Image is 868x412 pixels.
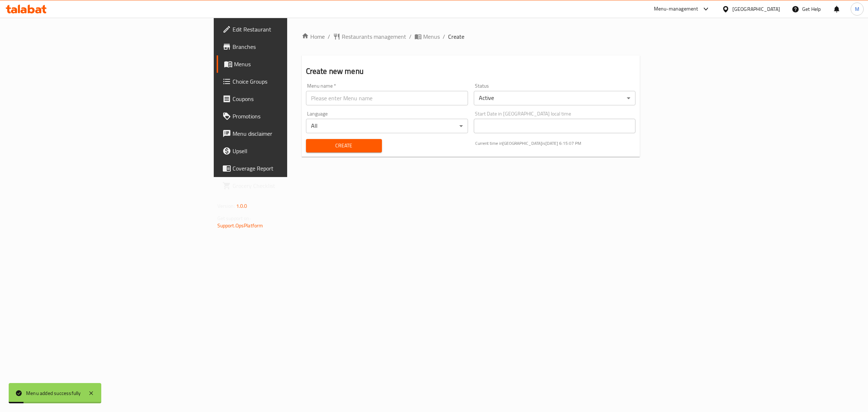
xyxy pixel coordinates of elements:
a: Promotions [217,108,359,125]
li: / [443,32,445,41]
a: Restaurants management [333,32,406,41]
span: Choice Groups [233,77,353,86]
button: Create [306,139,382,152]
a: Upsell [217,142,359,160]
h2: Create new menu [306,66,636,77]
span: Get support on: [217,214,251,223]
span: Create [312,141,376,150]
span: Menus [234,60,353,68]
input: Please enter Menu name [306,91,468,105]
span: Coupons [233,94,353,103]
span: Promotions [233,112,353,121]
span: Coverage Report [233,164,353,173]
a: Coupons [217,90,359,108]
span: Edit Restaurant [233,25,353,34]
span: M [855,5,859,13]
p: Current time in [GEOGRAPHIC_DATA] is [DATE] 6:15:07 PM [475,140,636,147]
div: [GEOGRAPHIC_DATA] [732,5,780,13]
li: / [409,32,412,41]
a: Menus [414,32,440,41]
span: Branches [233,42,353,51]
a: Menu disclaimer [217,125,359,142]
a: Grocery Checklist [217,177,359,194]
span: 1.0.0 [236,201,247,211]
span: Upsell [233,147,353,155]
a: Branches [217,38,359,55]
nav: breadcrumb [302,32,640,41]
a: Choice Groups [217,73,359,90]
span: Grocery Checklist [233,181,353,190]
div: All [306,119,468,133]
a: Menus [217,55,359,73]
a: Edit Restaurant [217,21,359,38]
span: Restaurants management [342,32,406,41]
span: Version: [217,201,235,211]
span: Create [448,32,464,41]
div: Active [474,91,636,105]
span: Menus [423,32,440,41]
a: Coverage Report [217,160,359,177]
a: Support.OpsPlatform [217,221,263,230]
span: Menu disclaimer [233,129,353,138]
div: Menu added successfully [26,389,81,397]
div: Menu-management [654,5,698,13]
